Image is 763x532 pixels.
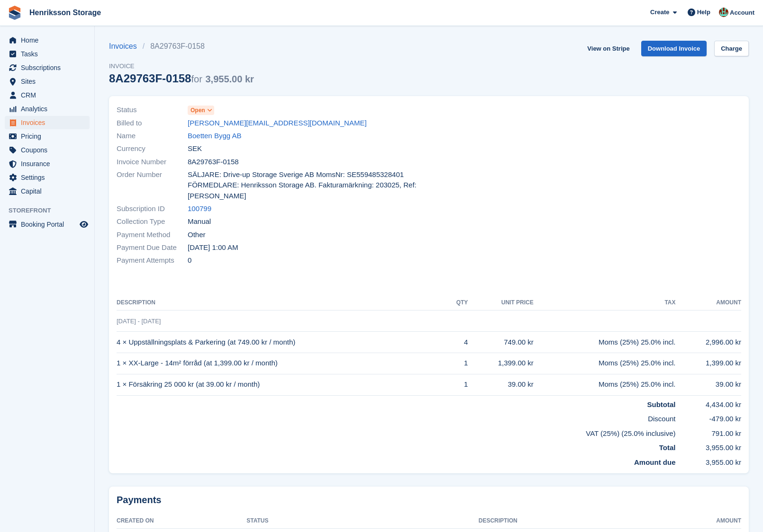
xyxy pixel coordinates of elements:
a: menu [5,116,90,129]
span: Status [117,105,188,115]
span: Subscription ID [117,204,188,214]
div: Moms (25%) 25.0% incl. [534,379,676,390]
span: Analytics [21,102,78,115]
strong: Amount due [634,458,676,466]
span: CRM [21,89,78,102]
time: 2025-09-11 23:00:00 UTC [188,242,238,253]
span: 3,955.00 kr [205,74,254,84]
span: Currency [117,143,188,154]
span: Insurance [21,157,78,170]
span: Pricing [21,130,78,143]
td: 39.00 kr [468,374,533,395]
td: 749.00 kr [468,332,533,353]
th: Description [479,514,650,529]
span: Invoice Number [117,157,188,168]
span: Payment Due Date [117,242,188,253]
td: 1 [446,353,468,374]
a: Preview store [78,219,90,230]
span: Manual [188,216,211,227]
a: View on Stripe [583,41,633,56]
td: 3,955.00 kr [676,453,741,468]
a: menu [5,185,90,198]
span: Account [730,8,754,18]
span: Coupons [21,143,78,157]
span: Open [191,106,205,115]
td: 1 [446,374,468,395]
nav: breadcrumbs [109,41,254,52]
td: -479.00 kr [676,410,741,425]
span: Billed to [117,118,188,129]
span: Invoice [109,62,254,71]
strong: Subtotal [647,400,676,408]
h2: Payments [117,494,741,506]
span: Invoices [21,116,78,129]
a: Charge [714,41,749,56]
a: Open [188,105,214,115]
span: SEK [188,143,202,154]
a: menu [5,34,90,47]
a: [PERSON_NAME][EMAIL_ADDRESS][DOMAIN_NAME] [188,118,367,129]
span: Booking Portal [21,218,78,231]
a: Invoices [109,41,143,52]
div: Moms (25%) 25.0% incl. [534,337,676,348]
td: 39.00 kr [676,374,741,395]
th: Tax [534,295,676,310]
a: Henriksson Storage [26,5,105,20]
td: 1,399.00 kr [468,353,533,374]
span: Sites [21,75,78,88]
img: Isak Martinelle [719,8,728,17]
a: menu [5,61,90,74]
a: menu [5,89,90,102]
span: Subscriptions [21,61,78,74]
span: Create [650,8,669,17]
span: Other [188,230,206,240]
span: Tasks [21,47,78,61]
td: 1 × XX-Large - 14m² förråd (at 1,399.00 kr / month) [117,353,446,374]
span: Order Number [117,169,188,202]
a: menu [5,130,90,143]
td: 1,399.00 kr [676,353,741,374]
div: Moms (25%) 25.0% incl. [534,358,676,369]
td: 791.00 kr [676,425,741,439]
td: VAT (25%) (25.0% inclusive) [117,425,676,439]
span: Capital [21,185,78,198]
span: Storefront [9,206,94,215]
a: menu [5,75,90,88]
img: stora-icon-8386f47178a22dfd0bd8f6a31ec36ba5ce8667c1dd55bd0f319d3a0aa187defe.svg [8,6,22,20]
td: 4,434.00 kr [676,395,741,410]
div: 8A29763F-0158 [109,72,254,85]
span: Home [21,34,78,47]
span: [DATE] - [DATE] [117,318,161,325]
th: Unit Price [468,295,533,310]
td: Discount [117,410,676,425]
td: 4 [446,332,468,353]
th: Amount [676,295,741,310]
a: menu [5,218,90,231]
span: Help [697,8,710,17]
th: Status [246,514,479,529]
a: Boetten Bygg AB [188,131,241,142]
td: 4 × Uppställningsplats & Parkering (at 749.00 kr / month) [117,332,446,353]
a: menu [5,47,90,61]
strong: Total [659,443,676,452]
span: Payment Attempts [117,255,188,266]
a: 100799 [188,204,211,214]
span: 0 [188,255,191,266]
span: Payment Method [117,230,188,240]
a: menu [5,171,90,184]
span: Name [117,131,188,142]
span: Settings [21,171,78,184]
td: 3,955.00 kr [676,439,741,453]
th: Description [117,295,446,310]
th: QTY [446,295,468,310]
span: 8A29763F-0158 [188,157,239,168]
td: 2,996.00 kr [676,332,741,353]
th: Amount [650,514,741,529]
th: Created On [117,514,246,529]
td: 1 × Försäkring 25 000 kr (at 39.00 kr / month) [117,374,446,395]
span: for [191,74,202,84]
a: menu [5,157,90,170]
span: SÄLJARE: Drive-up Storage Sverige AB MomsNr: SE559485328401 FÖRMEDLARE: Henriksson Storage AB. Fa... [188,169,423,202]
a: menu [5,143,90,157]
span: Collection Type [117,216,188,227]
